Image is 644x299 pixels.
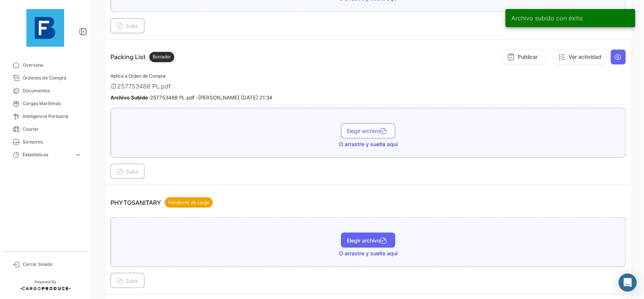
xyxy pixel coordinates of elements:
span: 257753488 PL.pdf [117,82,171,90]
span: Archivo subido con éxito [511,14,583,22]
span: Elegir archivo [347,128,389,134]
span: Elegir archivo [347,237,389,243]
b: Archivo Subido [110,95,148,101]
span: Subir [117,277,138,284]
span: Documentos [23,87,81,94]
span: O arrastre y suelte aquí [339,140,397,148]
span: Cargas Marítimas [23,100,81,107]
a: Overview [6,59,84,72]
img: 12429640-9da8-4fa2-92c4-ea5716e443d2.jpg [26,9,64,47]
span: expand_more [75,151,81,158]
a: Cargas Marítimas [6,97,84,110]
span: Borrador [153,53,171,60]
p: PHYTOSANITARY [110,197,213,207]
a: Órdenes de Compra [6,72,84,84]
a: Documentos [6,84,84,97]
p: Packing List [110,52,174,62]
span: Inteligencia Portuaria [23,113,81,120]
a: Sensores [6,136,84,148]
span: Cerrar Sesión [23,261,81,268]
span: Órdenes de Compra [23,75,81,81]
span: Subir [117,168,138,174]
button: Subir [110,18,144,33]
button: Ver actividad [553,49,606,64]
span: Pendiente de carga [168,199,209,206]
a: Courier [6,123,84,136]
span: Estadísticas [23,151,72,158]
small: - 257753488 PL.pdf - [PERSON_NAME] [DATE] 21:34 [110,95,273,101]
span: Courier [23,126,81,133]
span: Overview [23,62,81,69]
div: Abrir Intercom Messenger [618,273,636,291]
button: Elegir archivo [341,123,395,138]
a: Inteligencia Portuaria [6,110,84,123]
span: O arrastre y suelte aquí [339,249,397,257]
span: Sensores [23,139,81,145]
span: Aplica a Orden de Compra [110,73,166,79]
button: Subir [110,163,144,178]
button: Elegir archivo [341,232,395,247]
button: Publicar [502,49,546,64]
button: Subir [110,273,144,288]
span: Subir [117,23,138,29]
